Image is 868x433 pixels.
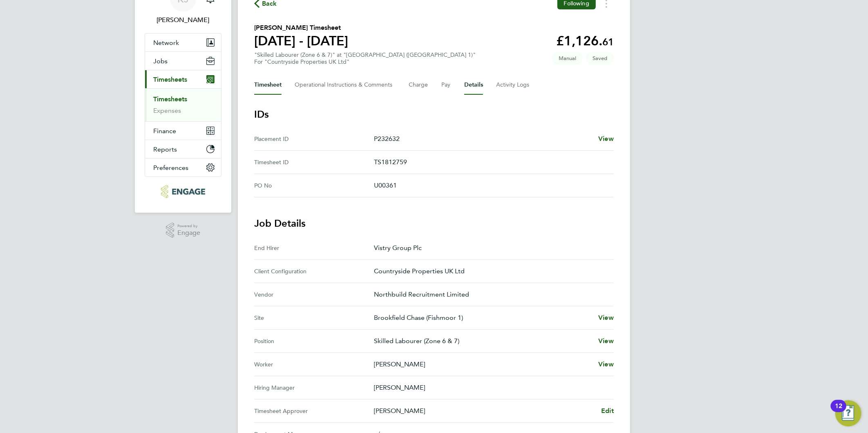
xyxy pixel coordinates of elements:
span: Powered by [177,223,200,230]
p: Countryside Properties UK Ltd [374,266,607,276]
button: Open Resource Center, 12 new notifications [835,400,861,426]
button: Reports [145,140,221,158]
img: northbuildrecruit-logo-retina.png [161,185,205,198]
span: Preferences [153,164,188,172]
span: Finance [153,127,176,135]
div: PO No [254,181,374,190]
span: 61 [602,36,614,48]
p: Vistry Group Plc [374,243,607,253]
button: Pay [441,75,451,95]
div: For "Countryside Properties UK Ltd" [254,58,476,65]
div: 12 [835,406,842,417]
button: Preferences [145,158,221,176]
h3: Job Details [254,217,614,230]
a: View [598,359,614,369]
a: View [598,336,614,346]
button: Charge [409,75,428,95]
p: [PERSON_NAME] [374,359,592,369]
span: Kirsty Jones [145,15,221,25]
p: Northbuild Recruitment Limited [374,290,607,299]
button: Timesheets [145,70,221,88]
span: Engage [177,230,200,237]
h2: [PERSON_NAME] Timesheet [254,23,348,33]
div: "Skilled Labourer (Zone 6 & 7)" at "[GEOGRAPHIC_DATA] ([GEOGRAPHIC_DATA] 1)" [254,51,476,65]
button: Network [145,33,221,51]
a: View [598,134,614,144]
span: Edit [601,407,614,415]
div: Timesheet ID [254,157,374,167]
p: P232632 [374,134,592,144]
span: Network [153,39,179,47]
a: Go to home page [145,185,221,198]
span: Reports [153,145,177,153]
span: View [598,135,614,143]
span: This timesheet is Saved. [586,51,614,65]
a: Powered byEngage [166,223,201,238]
p: [PERSON_NAME] [374,406,595,416]
div: Site [254,313,374,323]
span: This timesheet was manually created. [552,51,583,65]
button: Timesheet [254,75,282,95]
a: Edit [601,406,614,416]
div: Client Configuration [254,266,374,276]
button: Finance [145,122,221,140]
a: View [598,313,614,323]
div: End Hirer [254,243,374,253]
p: U00361 [374,181,607,190]
p: [PERSON_NAME] [374,383,607,393]
app-decimal: £1,126. [556,33,614,49]
div: Timesheets [145,88,221,121]
button: Details [464,75,483,95]
span: Jobs [153,57,168,65]
div: Position [254,336,374,346]
div: Worker [254,359,374,369]
div: Placement ID [254,134,374,144]
p: TS1812759 [374,157,607,167]
button: Operational Instructions & Comments [295,75,396,95]
h3: IDs [254,108,614,121]
span: View [598,314,614,321]
span: View [598,337,614,345]
a: Expenses [153,107,181,114]
a: Timesheets [153,95,187,103]
p: Brookfield Chase (Fishmoor 1) [374,313,592,323]
button: Activity Logs [496,75,530,95]
span: View [598,360,614,368]
div: Timesheet Approver [254,406,374,416]
div: Hiring Manager [254,383,374,393]
button: Jobs [145,52,221,70]
span: Timesheets [153,76,187,83]
p: Skilled Labourer (Zone 6 & 7) [374,336,592,346]
h1: [DATE] - [DATE] [254,33,348,49]
div: Vendor [254,290,374,299]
